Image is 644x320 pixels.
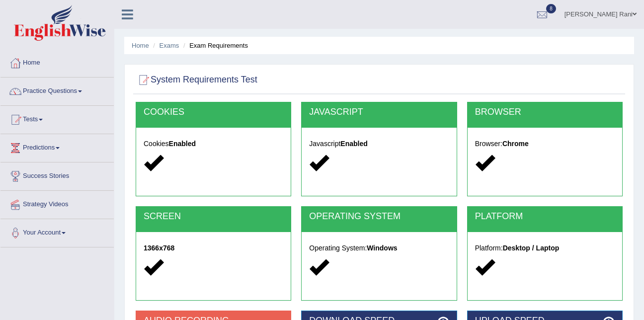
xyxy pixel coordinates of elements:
h5: Browser: [475,140,615,148]
h5: Javascript [309,140,449,148]
span: 8 [546,4,556,13]
h2: PLATFORM [475,212,615,222]
strong: Enabled [340,140,367,148]
a: Practice Questions [0,78,114,102]
strong: Enabled [169,140,196,148]
a: Exams [160,42,179,49]
h5: Platform: [475,244,615,252]
strong: Windows [367,244,397,252]
h2: JAVASCRIPT [309,107,449,117]
a: Success Stories [0,162,114,187]
a: Home [0,49,114,74]
h2: System Requirements Test [136,73,257,87]
h5: Cookies [144,140,283,148]
h2: COOKIES [144,107,283,117]
li: Exam Requirements [181,41,248,50]
strong: Desktop / Laptop [503,244,560,252]
strong: Chrome [502,140,529,148]
h5: Operating System: [309,244,449,252]
h2: BROWSER [475,107,615,117]
strong: 1366x768 [144,244,174,252]
a: Predictions [0,134,114,159]
a: Home [132,42,149,49]
h2: SCREEN [144,212,283,222]
h2: OPERATING SYSTEM [309,212,449,222]
a: Your Account [0,219,114,244]
a: Strategy Videos [0,191,114,216]
a: Tests [0,106,114,131]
